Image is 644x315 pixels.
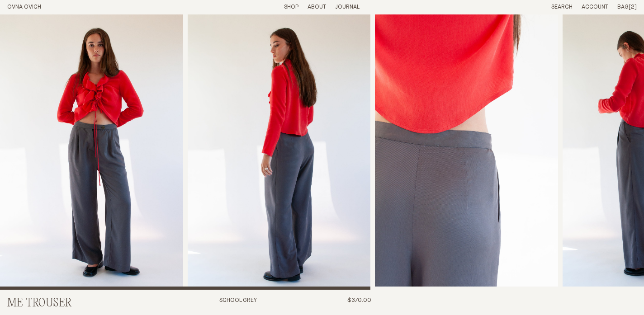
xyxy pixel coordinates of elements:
[551,4,573,10] a: Search
[335,4,360,10] a: Journal
[7,297,159,310] h2: Me Trouser
[375,14,558,290] img: Me Trouser
[284,4,298,10] a: Shop
[629,4,637,10] span: [2]
[375,14,558,290] div: 3 / 6
[582,4,608,10] a: Account
[617,4,629,10] span: Bag
[188,14,371,290] div: 2 / 6
[7,4,41,10] a: Home
[308,4,326,11] summary: About
[347,297,371,303] span: $370.00
[188,14,371,290] img: Me Trouser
